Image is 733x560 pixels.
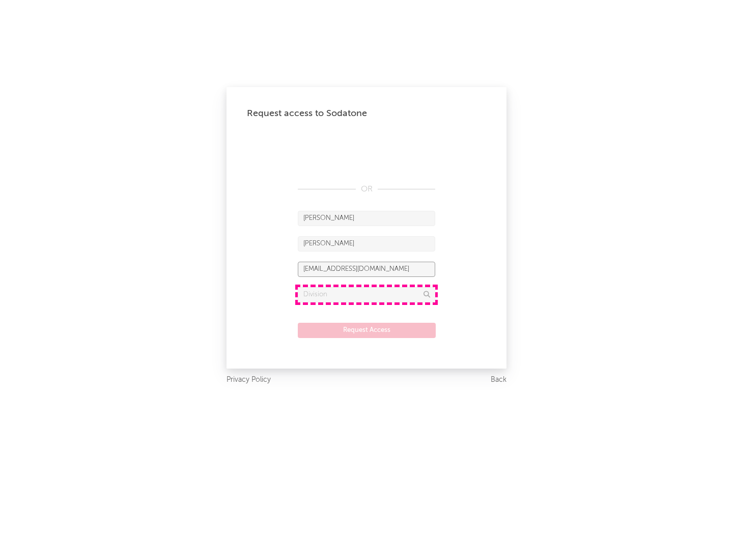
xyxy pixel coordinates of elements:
[227,374,271,386] a: Privacy Policy
[298,262,435,277] input: Email
[298,183,435,195] div: OR
[298,323,436,338] button: Request Access
[247,107,486,120] div: Request access to Sodatone
[298,287,435,302] input: Division
[298,211,435,226] input: First Name
[491,374,506,386] a: Back
[298,236,435,251] input: Last Name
